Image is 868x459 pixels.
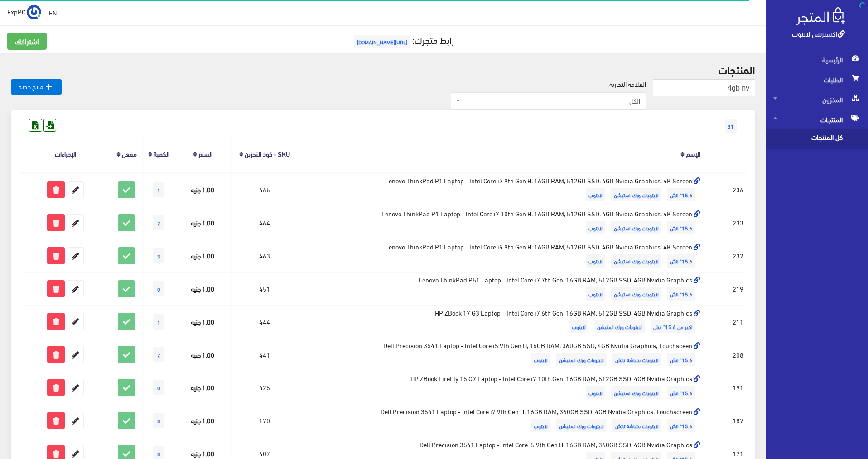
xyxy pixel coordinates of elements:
[730,371,746,404] td: 191
[773,129,842,149] span: كل المنتجات
[611,287,661,301] span: لابتوبات ورك استيشن
[299,305,703,338] td: HP ZBook 17 G3 Laptop – Intel Core i7 6th Gen, 16GB RAM, 512GB SSD, 4GB Nvidia Graphics
[299,206,703,239] td: Lenovo ThinkPad P1 Laptop - Intel Core i7 10th Gen H, 16GB RAM, 512GB SSD, 4GB Nvidia Graphics, 4...
[20,135,111,173] th: الإجراءات
[766,70,868,90] a: الطلبات
[153,413,164,428] span: 0
[175,239,230,272] td: 1.00 جنيه
[11,63,755,75] h2: المنتجات
[586,287,605,301] span: لابتوب
[766,110,868,129] a: المنتجات
[45,5,60,21] a: EN
[153,281,164,296] span: 0
[153,380,164,395] span: 0
[730,272,746,305] td: 219
[175,173,230,206] td: 1.00 جنيه
[230,338,299,371] td: 441
[653,79,755,96] input: بحث...
[667,221,695,234] span: 15.6" انش
[153,182,164,197] span: 1
[612,353,661,366] span: لابتوبات بشاشة تاتش
[7,5,41,19] a: ... ExpPC
[175,338,230,371] td: 1.00 جنيه
[153,215,164,230] span: 2
[230,173,299,206] td: 465
[230,305,299,338] td: 444
[230,371,299,404] td: 425
[730,305,746,338] td: 211
[796,7,845,25] img: .
[245,147,290,160] a: SKU - كود التخزين
[609,79,646,89] label: العلامة التجارية
[43,81,54,92] i: 
[586,254,605,268] span: لابتوب
[730,173,746,206] td: 236
[773,110,861,129] span: المنتجات
[7,33,47,50] a: اشتراكك
[730,338,746,371] td: 208
[667,419,695,432] span: 15.6" انش
[230,239,299,272] td: 463
[686,147,700,160] a: الإسم
[730,206,746,239] td: 233
[153,248,164,263] span: 3
[611,188,661,201] span: لابتوبات ورك استيشن
[531,353,550,366] span: لابتوب
[611,386,661,399] span: لابتوبات ورك استيشن
[352,31,454,48] a: رابط متجرك:[URL][DOMAIN_NAME]
[175,305,230,338] td: 1.00 جنيه
[667,353,695,366] span: 15.6" انش
[569,320,588,333] span: لابتوب
[611,254,661,268] span: لابتوبات ورك استيشن
[766,90,868,110] a: المخزون
[198,147,212,160] a: السعر
[7,6,25,17] span: ExpPC
[11,79,62,95] a: منتج جديد
[230,206,299,239] td: 464
[725,119,737,133] span: 31
[586,188,605,201] span: لابتوب
[462,96,640,105] span: الكل
[612,419,661,432] span: لابتوبات بشاشة تاتش
[175,206,230,239] td: 1.00 جنيه
[299,173,703,206] td: Lenovo ThinkPad P1 Laptop - Intel Core i7 9th Gen H, 16GB RAM, 512GB SSD, 4GB Nvidia Graphics, 4K...
[299,338,703,371] td: Dell Precision 3541 Laptop - Intel Core i5 9th Gen H, 16GB RAM, 360GB SSD, 4GB Nvidia Graphics, T...
[299,371,703,404] td: HP ZBook FireFly 15 G7 Laptop - Intel Core i7 10th Gen, 16GB RAM, 512GB SSD, 4GB Nvidia Graphics
[730,404,746,437] td: 187
[611,221,661,234] span: لابتوبات ورك استيشن
[773,50,861,70] span: الرئيسية
[175,371,230,404] td: 1.00 جنيه
[792,27,845,40] a: اكسبريس لابتوب
[773,70,861,90] span: الطلبات
[153,314,164,330] span: 1
[667,188,695,201] span: 15.6" انش
[299,239,703,272] td: Lenovo ThinkPad P1 Laptop - Intel Core i9 9th Gen H, 16GB RAM, 512GB SSD, 4GB Nvidia Graphics, 4K...
[730,239,746,272] td: 232
[556,353,607,366] span: لابتوبات ورك استيشن
[556,419,607,432] span: لابتوبات ورك استيشن
[49,7,57,18] u: EN
[175,272,230,305] td: 1.00 جنيه
[766,50,868,70] a: الرئيسية
[667,254,695,268] span: 15.6" انش
[586,386,605,399] span: لابتوب
[299,404,703,437] td: Dell Precision 3541 Laptop - Intel Core i7 9th Gen H, 16GB RAM, 360GB SSD, 4GB Nvidia Graphics, T...
[175,404,230,437] td: 1.00 جنيه
[354,35,410,48] span: [URL][DOMAIN_NAME]
[766,129,868,149] a: كل المنتجات
[27,5,41,19] img: ...
[230,272,299,305] td: 451
[230,404,299,437] td: 170
[451,92,646,110] span: الكل
[594,320,645,333] span: لابتوبات ورك استيشن
[531,419,550,432] span: لابتوب
[667,287,695,301] span: 15.6" انش
[153,347,164,362] span: 2
[667,386,695,399] span: 15.6" انش
[299,272,703,305] td: Lenovo ThinkPad P51 Laptop - Intel Core i7 7th Gen, 16GB RAM, 512GB SSD, 4GB Nvidia Graphics
[122,147,137,160] a: مفعل
[586,221,605,234] span: لابتوب
[651,320,695,333] span: اكبر من 15.6" انش
[773,90,861,110] span: المخزون
[154,147,169,160] a: الكمية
